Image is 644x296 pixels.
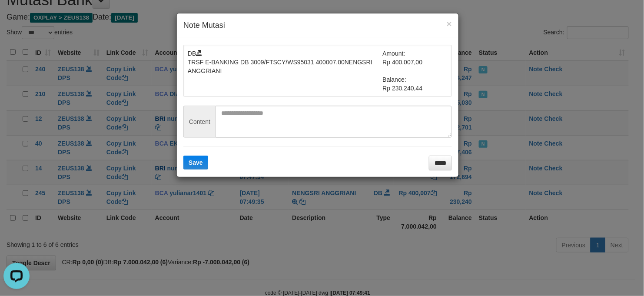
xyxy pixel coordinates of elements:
td: Amount: Rp 400.007,00 Balance: Rp 230.240,44 [383,49,448,93]
h4: Note Mutasi [183,20,452,31]
button: Save [183,156,208,170]
span: Content [183,106,216,138]
button: Open LiveChat chat widget [3,3,30,30]
td: DB TRSF E-BANKING DB 3009/FTSCY/WS95031 400007.00NENGSRI ANGGRIANI [188,49,383,93]
span: Save [189,159,203,166]
button: × [447,19,452,28]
